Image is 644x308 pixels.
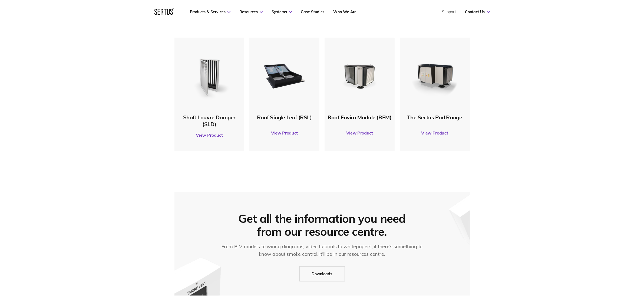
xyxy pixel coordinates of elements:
a: Contact Us [465,9,490,14]
div: The Sertus Pod Range [402,114,467,121]
a: Who We Are [333,9,357,14]
div: From BIM models to wiring diagrams, video tutorials to whitepapers, if there’s something to know ... [218,243,426,258]
a: View Product [177,127,242,143]
div: Get all the information you need from our resource centre. [235,212,410,238]
div: Roof Enviro Module (REM) [327,114,392,121]
iframe: Chat Widget [547,246,644,308]
a: Case Studies [301,9,325,14]
a: Systems [272,9,292,14]
a: Resources [239,9,263,14]
div: Roof Single Leaf (RSL) [252,114,317,121]
a: View Product [402,125,467,140]
a: Downloads [299,266,345,281]
div: Shaft Louvre Damper (SLD) [177,114,242,127]
a: Support [442,9,456,14]
a: View Product [327,125,392,140]
a: View Product [252,125,317,140]
a: Products & Services [190,9,230,14]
